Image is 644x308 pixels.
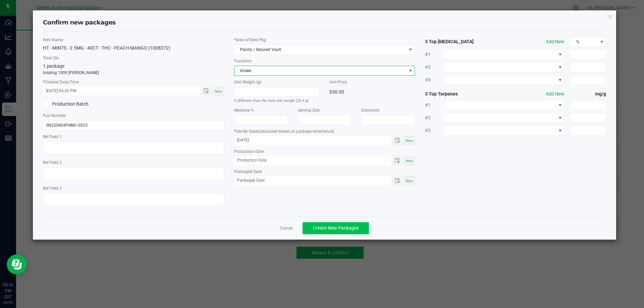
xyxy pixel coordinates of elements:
input: Packaged Date [234,176,384,185]
input: Use By Date [234,136,384,144]
button: Add New [546,90,565,98]
span: #3 [425,76,443,83]
div: HT - MINTS - 2.5MG - 40CT - THC - PEACH MANGO (1008372) [43,45,224,52]
span: % [570,37,597,47]
label: Moisture % [234,107,288,113]
label: Total Qty [43,55,224,61]
a: Cancel [280,226,292,231]
label: Area of New Pkg [234,37,415,43]
label: Use By Date [234,128,415,134]
button: Create New Packages [303,222,369,234]
p: totaling 1009 [PERSON_NAME] [43,70,224,76]
label: Packaged Date [234,169,415,175]
span: Toggle popup [391,156,405,165]
label: Lot Number [43,113,224,119]
label: Unit Weight (g) [234,79,320,85]
label: Production Date [234,148,415,155]
span: Now [215,89,222,93]
input: Created Datetime [43,87,193,95]
span: #2 [425,114,443,121]
span: #3 [425,127,443,134]
label: Ref Field 1 [43,134,224,140]
small: If different than the item unit weight (22.4 g) [234,99,309,103]
span: Now [406,139,413,142]
strong: 3 Top [MEDICAL_DATA] [425,38,497,45]
span: 1 package [43,63,64,69]
span: Toggle popup [200,87,213,95]
span: Create New Packages [313,225,359,231]
strong: mg/g [570,90,606,98]
span: #1 [425,51,443,58]
label: Production Batch [43,101,128,108]
span: #2 [425,64,443,71]
span: Toggle popup [391,176,405,185]
span: Intake [234,66,407,75]
button: Add New [546,38,565,45]
h4: Confirm new packages [43,18,606,27]
iframe: Resource center [7,254,27,274]
span: Toggle popup [391,136,405,145]
label: Ref Field 3 [43,185,224,191]
span: (calculated based on package inheritance) [257,129,334,134]
label: Location [234,58,415,64]
span: Now [406,159,413,163]
label: Ref Field 2 [43,160,224,166]
strong: 3 Top Terpenes [425,90,497,98]
label: Extraction [361,107,415,113]
label: Unit Price [329,79,415,85]
input: Production Date [234,156,384,165]
span: #1 [425,102,443,109]
label: Item Name [43,37,224,43]
span: Now [406,179,413,183]
span: Pantry / Secured Vault [234,45,407,54]
label: Serving Size [298,107,352,113]
div: $30.00 [329,87,415,97]
label: Created Date/Time [43,79,224,85]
